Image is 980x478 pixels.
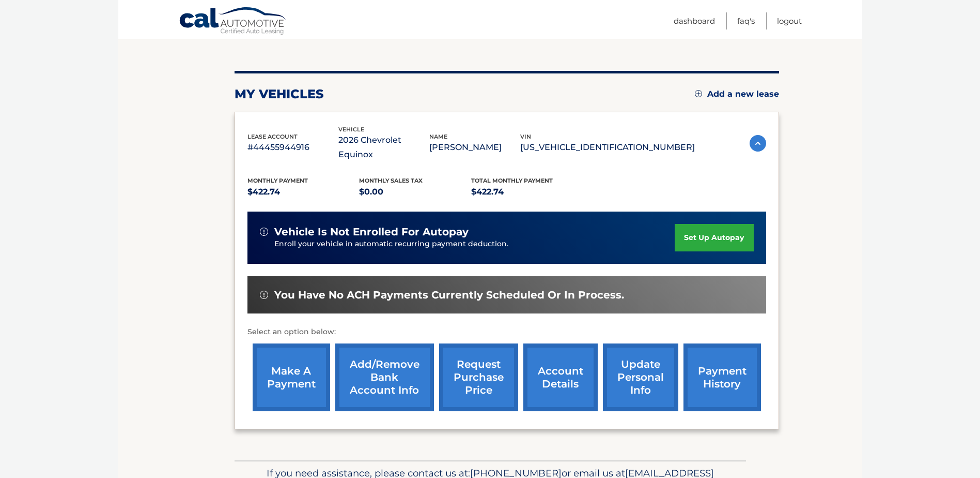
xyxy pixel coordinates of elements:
[247,140,338,155] p: #44455944916
[260,228,268,236] img: alert-white.svg
[777,12,802,29] a: Logout
[235,86,324,102] h2: my vehicles
[523,343,598,411] a: account details
[359,177,423,184] span: Monthly sales Tax
[359,185,471,199] p: $0.00
[471,185,583,199] p: $422.74
[247,133,298,140] span: lease account
[737,12,755,29] a: FAQ's
[683,343,761,411] a: payment history
[429,140,520,155] p: [PERSON_NAME]
[247,185,360,199] p: $422.74
[471,177,553,184] span: Total Monthly Payment
[695,90,702,97] img: add.svg
[675,224,753,251] a: set up autopay
[253,343,330,411] a: make a payment
[247,326,766,338] p: Select an option below:
[695,89,779,99] a: Add a new lease
[520,133,531,140] span: vin
[603,343,678,411] a: update personal info
[338,126,364,133] span: vehicle
[338,133,429,162] p: 2026 Chevrolet Equinox
[247,177,308,184] span: Monthly Payment
[335,343,434,411] a: Add/Remove bank account info
[429,133,447,140] span: name
[750,135,766,152] img: accordion-active.svg
[674,12,715,29] a: Dashboard
[274,289,624,302] span: You have no ACH payments currently scheduled or in process.
[439,343,518,411] a: request purchase price
[274,226,469,238] span: vehicle is not enrolled for autopay
[274,238,675,250] p: Enroll your vehicle in automatic recurring payment deduction.
[520,140,695,155] p: [US_VEHICLE_IDENTIFICATION_NUMBER]
[260,291,268,299] img: alert-white.svg
[179,7,287,37] a: Cal Automotive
